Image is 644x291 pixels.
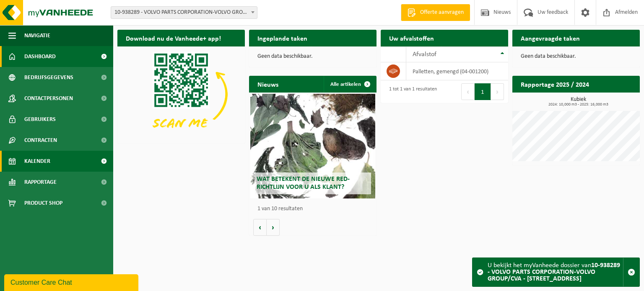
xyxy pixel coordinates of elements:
button: Vorige [253,219,267,236]
h3: Kubiek [517,97,640,107]
span: 10-938289 - VOLVO PARTS CORPORATION-VOLVO GROUP/CVA - 9041 OOSTAKKER, SMALLEHEERWEG 31 [111,6,257,19]
span: Product Shop [24,193,62,214]
span: Navigatie [24,25,50,46]
span: 10-938289 - VOLVO PARTS CORPORATION-VOLVO GROUP/CVA - 9041 OOSTAKKER, SMALLEHEERWEG 31 [111,7,257,18]
img: Download de VHEPlus App [117,46,245,142]
iframe: chat widget [4,273,140,291]
span: Offerte aanvragen [418,8,466,17]
button: 1 [475,83,491,100]
h2: Nieuws [249,76,287,92]
div: U bekijkt het myVanheede dossier van [488,258,623,286]
span: Afvalstof [413,51,436,58]
span: Dashboard [24,46,56,67]
button: Volgende [267,219,280,236]
a: Offerte aanvragen [401,4,470,21]
span: Wat betekent de nieuwe RED-richtlijn voor u als klant? [257,176,350,191]
span: Bedrijfsgegevens [24,67,73,88]
p: Geen data beschikbaar. [521,54,631,59]
span: 2024: 10,000 m3 - 2025: 16,000 m3 [517,103,640,107]
span: Rapportage [24,172,57,193]
h2: Rapportage 2025 / 2024 [512,76,597,92]
strong: 10-938289 - VOLVO PARTS CORPORATION-VOLVO GROUP/CVA - [STREET_ADDRESS] [488,262,620,282]
span: Contracten [24,130,57,151]
p: Geen data beschikbaar. [257,54,368,59]
p: 1 van 10 resultaten [257,206,372,212]
a: Alle artikelen [324,76,376,93]
td: palletten, gemengd (04-001200) [406,62,508,80]
span: Gebruikers [24,109,56,130]
h2: Ingeplande taken [249,30,316,46]
div: 1 tot 1 van 1 resultaten [385,82,437,101]
h2: Uw afvalstoffen [381,30,442,46]
button: Previous [461,83,475,100]
a: Bekijk rapportage [577,92,639,109]
span: Contactpersonen [24,88,73,109]
span: Kalender [24,151,50,172]
a: Wat betekent de nieuwe RED-richtlijn voor u als klant? [250,94,375,198]
h2: Download nu de Vanheede+ app! [117,30,229,46]
button: Next [491,83,504,100]
h2: Aangevraagde taken [512,30,588,46]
